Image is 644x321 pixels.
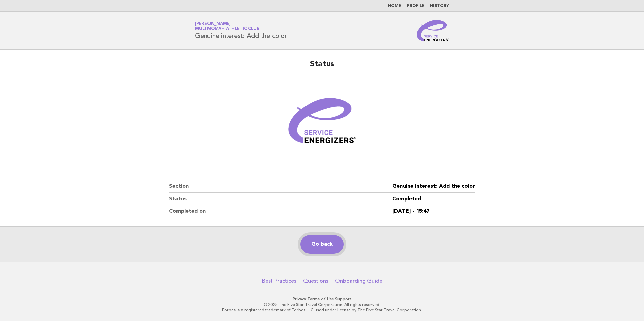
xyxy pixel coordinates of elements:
[262,278,296,284] a: Best Practices
[195,27,259,31] span: Multnomah Athletic Club
[392,180,475,193] dd: Genuine interest: Add the color
[392,205,475,217] dd: [DATE] - 15:47
[169,59,475,75] h2: Status
[307,297,334,301] a: Terms of Use
[303,278,328,284] a: Questions
[116,302,528,307] p: © 2025 The Five Star Travel Corporation. All rights reserved.
[169,205,392,217] dt: Completed on
[282,83,362,164] img: Verified
[195,22,287,39] h1: Genuine interest: Add the color
[407,4,425,8] a: Profile
[169,193,392,205] dt: Status
[195,22,259,31] a: [PERSON_NAME]Multnomah Athletic Club
[388,4,401,8] a: Home
[335,278,382,284] a: Onboarding Guide
[169,180,392,193] dt: Section
[392,193,475,205] dd: Completed
[300,235,344,254] a: Go back
[430,4,449,8] a: History
[116,307,528,313] p: Forbes is a registered trademark of Forbes LLC used under license by The Five Star Travel Corpora...
[335,297,352,301] a: Support
[116,296,528,302] p: · ·
[293,297,306,301] a: Privacy
[417,20,449,41] img: Service Energizers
